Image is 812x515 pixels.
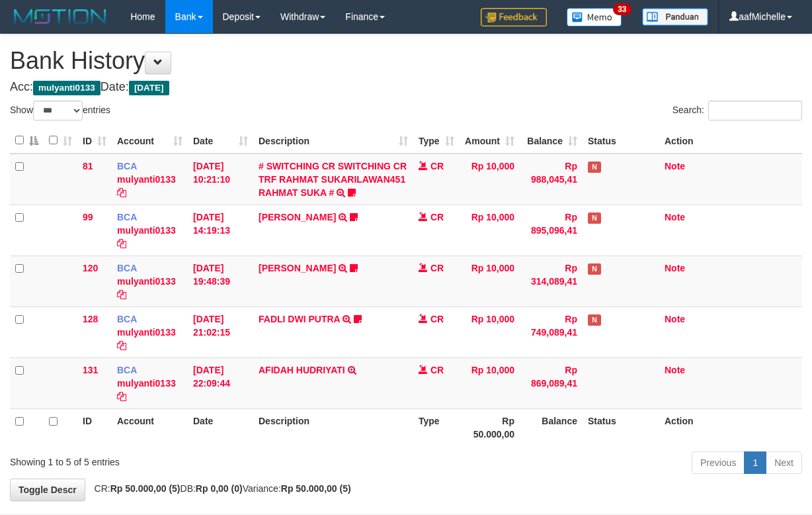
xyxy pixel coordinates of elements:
a: Note [665,263,685,273]
th: Action [659,408,802,446]
a: # SWITCHING CR SWITCHING CR TRF RAHMAT SUKARILAWAN451 RAHMAT SUKA # [259,161,407,198]
a: [PERSON_NAME] [259,263,336,273]
a: FADLI DWI PUTRA [259,314,340,324]
td: Rp 10,000 [460,306,520,357]
td: Rp 869,089,41 [520,357,583,408]
span: Has Note [588,314,601,326]
th: Amount: activate to sort column ascending [460,128,520,154]
img: Feedback.jpg [481,8,547,26]
td: Rp 314,089,41 [520,256,583,306]
h4: Acc: Date: [10,81,802,94]
h1: Bank History [10,48,802,74]
td: Rp 988,045,41 [520,154,583,205]
td: Rp 10,000 [460,256,520,306]
th: Type: activate to sort column ascending [413,128,460,154]
td: Rp 10,000 [460,205,520,256]
span: Has Note [588,212,601,224]
td: Rp 895,096,41 [520,205,583,256]
span: CR [430,314,444,324]
th: Balance: activate to sort column ascending [520,128,583,154]
img: Button%20Memo.svg [567,8,622,26]
span: CR [430,263,444,273]
th: Status [583,128,659,154]
a: Next [766,451,802,474]
span: CR [430,212,444,222]
th: Rp 50.000,00 [460,408,520,446]
a: Note [665,314,685,324]
span: Has Note [588,162,601,173]
input: Search: [708,101,802,120]
a: Note [665,212,685,222]
a: Note [665,161,685,171]
td: Rp 749,089,41 [520,306,583,357]
th: Status [583,408,659,446]
th: Type [413,408,460,446]
a: Note [665,365,685,375]
a: Previous [692,451,745,474]
span: Has Note [588,263,601,275]
th: Action [659,128,802,154]
label: Search: [672,101,802,120]
img: MOTION_logo.png [10,7,110,26]
a: AFIDAH HUDRIYATI [259,365,345,375]
a: 1 [744,451,766,474]
span: CR [430,161,444,171]
td: Rp 10,000 [460,357,520,408]
span: 33 [613,3,631,15]
a: [PERSON_NAME] [259,212,336,222]
strong: Rp 50.000,00 (5) [281,483,351,494]
td: Rp 10,000 [460,154,520,205]
th: Description: activate to sort column ascending [253,128,413,154]
span: CR [430,365,444,375]
th: Balance [520,408,583,446]
img: panduan.png [642,8,708,26]
th: Description [253,408,413,446]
